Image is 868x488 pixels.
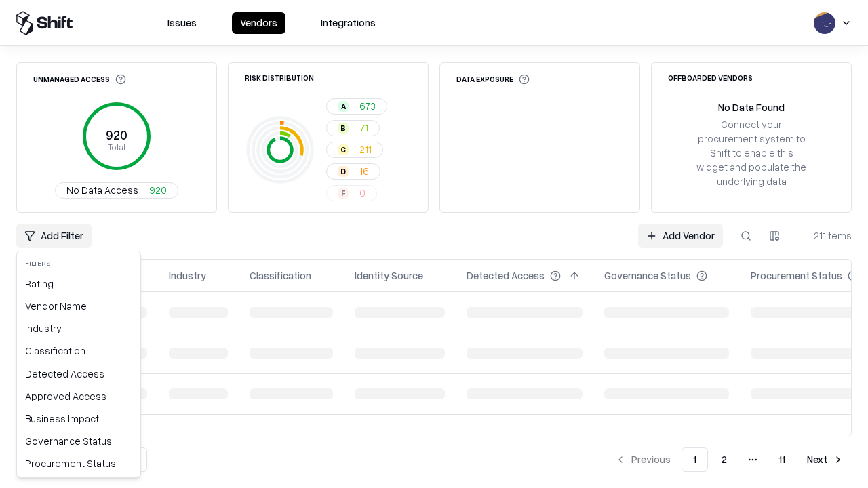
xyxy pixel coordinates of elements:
[20,254,138,272] div: Filters
[20,385,138,407] div: Approved Access
[20,272,138,295] div: Rating
[20,452,138,474] div: Procurement Status
[16,251,141,478] div: Add Filter
[20,295,138,317] div: Vendor Name
[20,363,138,385] div: Detected Access
[20,340,138,362] div: Classification
[20,317,138,340] div: Industry
[20,407,138,430] div: Business Impact
[20,430,138,452] div: Governance Status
